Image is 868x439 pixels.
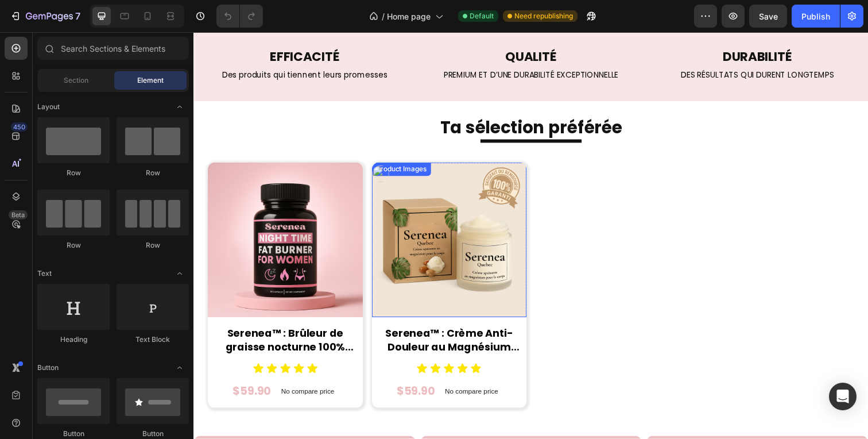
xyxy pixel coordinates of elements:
iframe: Design area [193,32,868,439]
div: Button [117,429,189,439]
div: 450 [11,122,28,132]
button: 7 [5,5,86,28]
p: No compare price [257,364,311,371]
h2: Serenea™ : Brûleur de graisse nocturne 100% naturel [20,300,167,329]
h2: Serenea™ : Crème Anti-Douleur au Magnésium Naturel [188,300,335,329]
span: Section [64,75,88,86]
p: No compare price [89,364,144,371]
span: Default [470,11,494,21]
div: Product Images [184,135,240,145]
img: upload-icon.svg [183,136,200,153]
span: Home page [387,10,431,22]
span: Toggle open [170,264,189,283]
div: Undo/Redo [216,5,263,28]
div: Row [117,168,189,178]
div: Row [117,240,189,251]
input: Search Sections & Elements [37,37,189,60]
strong: Ta sélection préférée [252,85,437,110]
strong: DURABILITÉ [540,17,611,34]
span: Button [37,363,59,373]
button: Save [749,5,787,28]
button: Publish [792,5,840,28]
div: Text Block [117,334,189,345]
p: Des résultats qui durent longtemps [463,37,688,51]
div: Publish [801,10,830,22]
div: Row [37,168,110,178]
span: / [382,10,385,22]
span: Element [137,75,164,86]
p: 7 [75,9,80,23]
div: Button [37,429,110,439]
span: Layout [37,102,60,112]
span: Toggle open [170,359,189,377]
div: $59.90 [38,358,80,375]
p: Premium et d’une durabilité exceptionnelle [232,37,457,51]
div: Beta [9,210,28,219]
div: $59.90 [206,358,247,375]
div: Heading [37,334,110,345]
span: Need republishing [514,11,573,21]
span: Toggle open [170,98,189,116]
span: Text [37,268,52,279]
div: Row [37,240,110,251]
span: Save [759,11,778,21]
div: Open Intercom Messenger [829,383,857,410]
div: Alibaba Image Search [183,136,200,153]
